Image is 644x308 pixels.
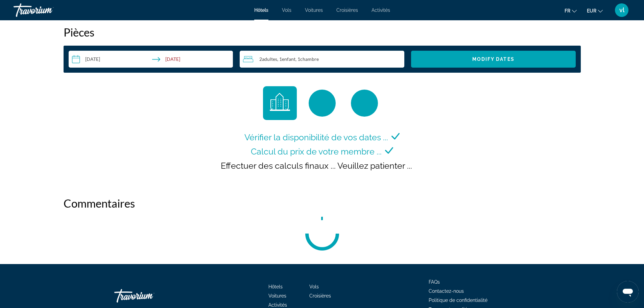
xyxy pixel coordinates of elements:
a: Vols [282,7,291,13]
a: Activités [268,302,287,308]
a: Voitures [305,7,323,13]
span: Chambre [300,56,319,62]
span: Vérifier la disponibilité de vos dates ... [244,132,388,142]
a: Go Home [114,286,182,306]
a: Activités [372,7,390,13]
button: User Menu [613,3,630,17]
a: Travorium [14,1,81,19]
span: 2 [259,56,277,62]
span: vl [619,7,624,14]
span: fr [565,8,570,14]
a: Hôtels [268,284,283,289]
iframe: Bouton de lancement de la fenêtre de messagerie [617,281,639,303]
button: Select check in and out date [69,51,233,68]
span: Effectuer des calculs finaux ... Veuillez patienter ... [221,161,412,171]
a: Politique de confidentialité [429,298,487,303]
a: Hôtels [254,7,268,13]
span: Enfant [282,56,295,62]
a: Croisières [309,293,331,299]
span: , 1 [295,56,319,62]
span: Modify Dates [472,56,515,62]
button: Travelers: 2 adults, 1 child [240,51,404,68]
button: Modify Dates [411,51,576,68]
button: Change language [565,6,577,16]
h2: Commentaires [64,196,581,210]
span: Calcul du prix de votre membre ... [251,146,382,157]
a: Croisières [336,7,358,13]
a: Contactez-nous [429,288,464,294]
h2: Pièces [64,25,581,39]
span: Adultes [262,56,277,62]
span: EUR [587,8,596,14]
span: , 1 [277,56,295,62]
a: Voitures [268,293,286,299]
a: Vols [309,284,319,289]
div: Search widget [69,51,576,68]
a: FAQs [429,279,440,285]
button: Change currency [587,6,603,16]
